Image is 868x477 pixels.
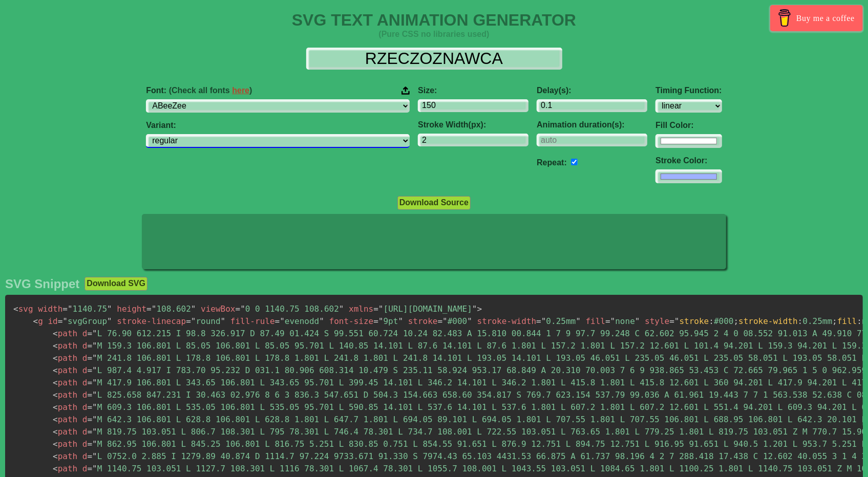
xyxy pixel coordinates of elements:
h2: SVG Snippet [5,277,79,291]
span: d [82,402,88,412]
span: " [191,304,196,314]
span: 0 0 1140.75 108.602 [236,304,344,314]
span: (Check all fonts ) [169,86,252,95]
span: < [53,353,58,363]
span: = [236,304,241,314]
input: 0.1s [537,99,647,112]
span: " [635,316,640,326]
span: " [378,316,384,326]
span: < [53,451,58,461]
span: path [53,427,77,437]
span: " [398,316,404,326]
span: < [53,464,58,473]
span: g [33,316,43,326]
span: " [576,316,581,326]
span: fill [586,316,606,326]
span: viewBox [201,304,235,314]
span: d [82,390,88,400]
span: " [378,304,384,314]
button: Download SVG [84,277,147,290]
span: " [92,341,97,351]
span: " [240,304,245,314]
span: d [82,464,88,473]
label: Delay(s): [537,86,647,95]
label: Repeat: [537,158,567,167]
span: = [88,378,93,387]
span: < [53,378,58,387]
span: = [373,304,378,314]
span: < [53,329,58,338]
span: < [53,427,58,437]
span: d [82,353,88,363]
span: ; [734,316,739,326]
span: = [58,316,63,326]
span: " [107,316,112,326]
span: path [53,464,77,473]
span: ; [832,316,837,326]
span: " [62,316,68,326]
span: = [88,365,93,375]
span: " [472,304,477,314]
span: < [13,304,18,314]
span: 0.25mm [536,316,581,326]
span: fill [837,316,857,326]
span: < [33,316,38,326]
span: id [48,316,57,326]
span: : [709,316,714,326]
span: path [53,415,77,424]
span: " [92,427,97,437]
span: = [88,464,93,473]
span: 108.602 [146,304,196,314]
span: = [88,390,93,400]
span: round [186,316,225,326]
span: : [857,316,862,326]
span: path [53,329,77,338]
span: " [107,304,112,314]
span: = [88,439,93,449]
span: path [53,365,77,375]
span: < [53,402,58,412]
span: " [92,415,97,424]
span: " [92,390,97,400]
span: width [38,304,62,314]
input: Input Text Here [306,48,562,70]
span: #000 [438,316,472,326]
span: d [82,439,88,449]
label: Size: [418,86,528,95]
span: " [92,402,97,412]
span: > [477,304,482,314]
a: Buy me a coffee [770,5,863,31]
span: " [191,316,196,326]
span: svgGroup [58,316,112,326]
span: d [82,378,88,387]
span: d [82,427,88,437]
input: auto [537,134,647,146]
span: " [442,316,448,326]
span: stroke-width [738,316,798,326]
span: d [82,451,88,461]
span: " [339,304,344,314]
span: xmlns [349,304,373,314]
span: " [92,378,97,387]
span: = [605,316,610,326]
span: " [68,304,73,314]
span: height [117,304,146,314]
span: " [92,329,97,338]
label: Fill Color: [655,121,722,130]
label: Stroke Width(px): [418,120,528,129]
span: " [92,365,97,375]
span: " [92,464,97,473]
span: path [53,341,77,351]
span: 1140.75 [62,304,112,314]
span: " [610,316,616,326]
span: = [88,427,93,437]
label: Animation duration(s): [537,120,647,129]
span: stroke [408,316,438,326]
span: = [62,304,68,314]
span: = [438,316,443,326]
span: < [53,365,58,375]
span: d [82,341,88,351]
span: fill-rule [230,316,275,326]
span: < [53,415,58,424]
label: Stroke Color: [655,156,722,165]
